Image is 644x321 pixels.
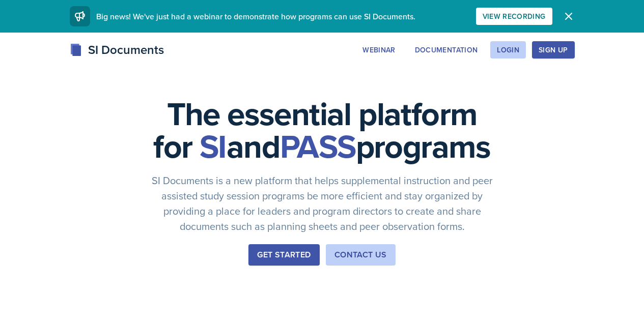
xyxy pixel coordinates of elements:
button: Documentation [408,41,485,59]
button: Contact Us [326,244,396,266]
button: Webinar [356,41,402,59]
div: SI Documents [70,41,164,59]
div: Get Started [257,249,311,261]
div: View Recording [483,12,546,20]
div: Sign Up [539,46,568,54]
button: View Recording [476,8,552,25]
button: Get Started [248,244,319,266]
div: Documentation [415,46,478,54]
span: Big news! We've just had a webinar to demonstrate how programs can use SI Documents. [96,11,415,22]
button: Login [490,41,526,59]
div: Login [497,46,519,54]
button: Sign Up [532,41,574,59]
div: Contact Us [334,249,387,261]
div: Webinar [362,46,395,54]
